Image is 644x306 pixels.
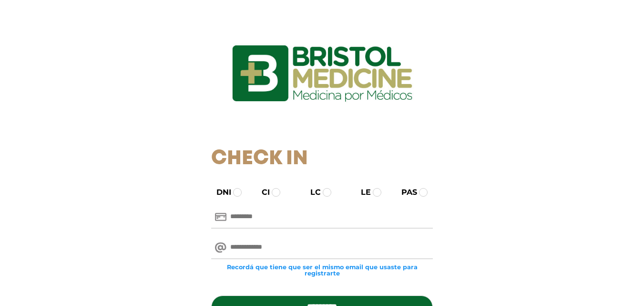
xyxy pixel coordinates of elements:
h1: Check In [211,147,433,171]
label: DNI [208,187,231,198]
label: PAS [393,187,417,198]
label: CI [253,187,270,198]
small: Recordá que tiene que ser el mismo email que usaste para registrarte [211,264,433,276]
label: LE [352,187,371,198]
label: LC [302,187,321,198]
img: logo_ingresarbristol.jpg [194,11,451,136]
